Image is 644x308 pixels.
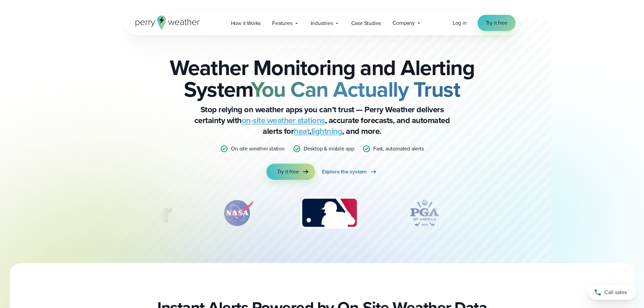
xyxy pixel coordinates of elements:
[214,196,261,230] img: NASA.svg
[225,16,267,30] a: How it Works
[85,196,181,230] div: 1 of 12
[322,164,378,180] a: Explore the system
[311,19,333,27] span: Industries
[484,196,538,230] img: DPR-Construction.svg
[351,19,381,27] span: Case Studies
[392,19,415,27] span: Company
[85,196,181,230] img: Turner-Construction_1.svg
[242,114,325,126] a: on-site weather stations
[272,19,292,27] span: Features
[294,125,309,137] a: heat
[231,19,261,27] span: How it Works
[373,145,424,153] p: Fast, automated alerts
[304,145,354,153] p: Desktop & mobile app
[266,164,315,180] a: Try it free
[322,168,367,176] span: Explore the system
[159,196,486,233] div: slideshow
[214,196,261,230] div: 2 of 12
[277,168,299,176] span: Try it free
[453,19,467,27] a: Log in
[398,196,452,230] img: PGA.svg
[159,57,486,100] h2: Weather Monitoring and Alerting System
[478,15,516,31] a: Try it free
[484,196,538,230] div: 5 of 12
[294,196,365,230] img: MLB.svg
[604,288,627,297] span: Call sales
[187,104,457,137] p: Stop relying on weather apps you can’t trust — Perry Weather delivers certainty with , accurate f...
[251,73,460,105] strong: You Can Actually Trust
[311,125,342,137] a: lightning
[398,196,452,230] div: 4 of 12
[231,145,284,153] p: On-site weather station
[589,285,636,300] a: Call sales
[486,19,507,27] span: Try it free
[294,196,365,230] div: 3 of 12
[345,16,387,30] a: Case Studies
